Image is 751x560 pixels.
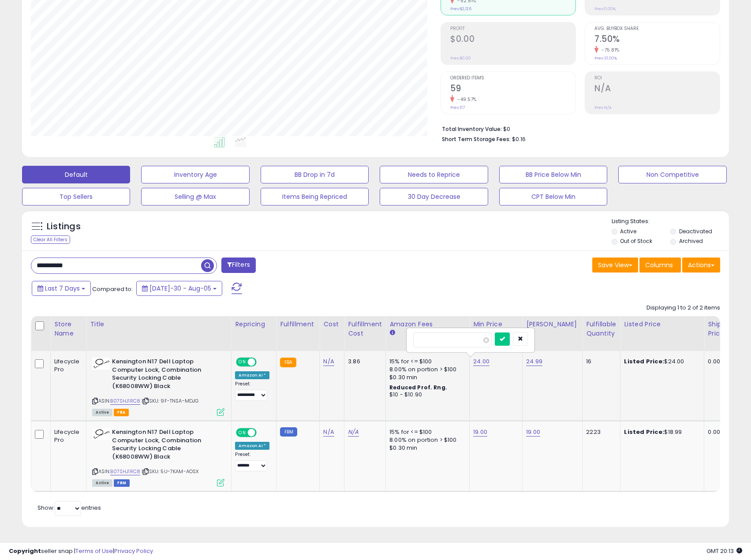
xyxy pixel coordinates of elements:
div: 3.86 [348,358,379,366]
b: Listed Price: [624,357,664,366]
div: seller snap | | [9,547,153,556]
h2: N/A [594,83,720,95]
small: Prev: $0.00 [450,56,471,61]
div: Amazon AI * [235,442,269,450]
div: $10 - $10.90 [389,391,463,399]
button: Top Sellers [22,188,130,205]
button: Columns [639,258,681,273]
a: Terms of Use [75,547,113,555]
div: $0.30 min [389,373,463,381]
strong: Copyright [9,547,41,555]
div: Amazon AI * [235,371,269,379]
span: Profit [450,26,575,31]
div: Ship Price [708,320,725,338]
div: Cost [323,320,340,329]
button: Actions [682,258,720,273]
span: | SKU: 9F-TNSA-MDJG [142,397,198,404]
span: ON [237,429,248,437]
a: N/A [323,357,334,366]
button: CPT Below Min [499,188,607,205]
button: BB Price Below Min [499,166,607,183]
div: $0.30 min [389,444,463,452]
div: Min Price [473,320,519,329]
button: Items Being Repriced [261,188,369,205]
button: Non Competitive [618,166,726,183]
span: ROI [594,76,720,81]
span: 2025-08-14 20:13 GMT [706,547,742,555]
div: Listed Price [624,320,700,329]
span: Last 7 Days [45,284,80,293]
span: OFF [255,358,269,366]
a: B07SHJ1RC8 [110,468,140,475]
span: Compared to: [92,285,133,293]
small: -75.81% [598,47,620,53]
label: Active [620,228,636,235]
span: OFF [255,429,269,437]
div: Fulfillment Cost [348,320,382,338]
a: N/A [348,428,359,437]
small: FBM [280,427,297,437]
b: Short Term Storage Fees: [442,135,511,143]
button: Default [22,166,130,183]
span: Avg. Buybox Share [594,26,720,31]
li: $0 [442,123,714,134]
small: Prev: 0.00% [594,6,616,11]
small: Prev: $2,126 [450,6,471,11]
a: 19.00 [473,428,487,437]
div: Clear All Filters [31,235,70,244]
button: Needs to Reprice [380,166,488,183]
span: Ordered Items [450,76,575,81]
div: Lifecycle Pro [54,358,79,373]
button: Selling @ Max [141,188,249,205]
small: Prev: 117 [450,105,465,110]
span: Show: entries [37,504,101,512]
img: 318e9NPLaXL._SL40_.jpg [92,428,110,440]
div: 2223 [586,428,613,436]
img: 318e9NPLaXL._SL40_.jpg [92,358,110,370]
small: Amazon Fees. [389,329,395,337]
b: Kensington N17 Dell Laptop Computer Lock, Combination Security Locking Cable (K68008WW) Black [112,358,219,392]
div: Preset: [235,452,269,471]
label: Deactivated [679,228,712,235]
a: B07SHJ1RC8 [110,397,140,405]
div: 8.00% on portion > $100 [389,436,463,444]
h2: 59 [450,83,575,95]
div: Fulfillable Quantity [586,320,616,338]
h2: 7.50% [594,34,720,46]
div: Displaying 1 to 2 of 2 items [646,304,720,312]
div: 15% for <= $100 [389,358,463,366]
button: Last 7 Days [32,281,91,296]
a: 24.00 [473,357,489,366]
span: FBM [114,479,130,487]
button: Save View [592,258,638,273]
span: Columns [645,261,673,269]
small: Prev: N/A [594,105,612,110]
div: Amazon Fees [389,320,466,329]
span: All listings currently available for purchase on Amazon [92,409,112,416]
h2: $0.00 [450,34,575,46]
div: ASIN: [92,428,224,485]
b: Kensington N17 Dell Laptop Computer Lock, Combination Security Locking Cable (K68008WW) Black [112,428,219,463]
div: 0.00 [708,428,722,436]
span: [DATE]-30 - Aug-05 [149,284,211,293]
small: FBA [280,358,296,367]
button: Inventory Age [141,166,249,183]
div: $24.00 [624,358,697,366]
div: 16 [586,358,613,366]
span: ON [237,358,248,366]
div: Repricing [235,320,273,329]
small: -49.57% [454,96,477,103]
small: Prev: 31.00% [594,56,617,61]
div: Fulfillment [280,320,316,329]
h5: Listings [47,220,81,233]
div: [PERSON_NAME] [526,320,579,329]
a: N/A [323,428,334,437]
label: Archived [679,237,703,245]
span: | SKU: 5U-7KAM-AOSX [142,468,198,475]
div: ASIN: [92,358,224,415]
button: 30 Day Decrease [380,188,488,205]
b: Listed Price: [624,428,664,436]
a: 24.99 [526,357,542,366]
b: Total Inventory Value: [442,125,502,133]
div: 0.00 [708,358,722,366]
